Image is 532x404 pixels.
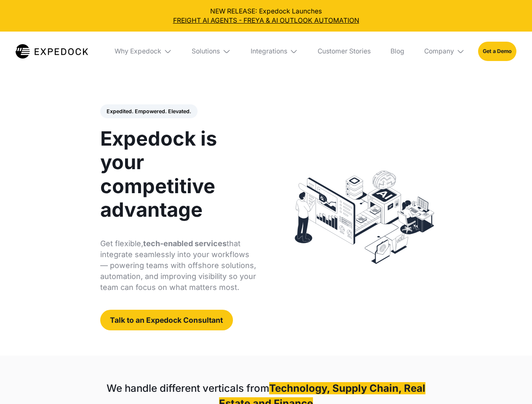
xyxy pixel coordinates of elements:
a: FREIGHT AI AGENTS - FREYA & AI OUTLOOK AUTOMATION [7,16,526,25]
h1: Expedock is your competitive advantage [100,127,257,221]
div: Integrations [251,47,287,56]
div: Solutions [185,32,238,71]
div: Integrations [244,32,305,71]
p: Get flexible, that integrate seamlessly into your workflows — powering teams with offshore soluti... [100,238,257,293]
a: Talk to an Expedock Consultant [100,310,233,330]
strong: We handle different verticals from [107,382,269,394]
div: Why Expedock [108,32,179,71]
div: Solutions [192,47,220,56]
div: Company [417,32,471,71]
a: Customer Stories [311,32,377,71]
strong: tech-enabled services [143,239,227,248]
div: Why Expedock [115,47,161,56]
a: Get a Demo [478,42,516,61]
a: Blog [384,32,411,71]
div: NEW RELEASE: Expedock Launches [7,7,526,25]
div: Company [424,47,454,56]
iframe: Chat Widget [490,364,532,404]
